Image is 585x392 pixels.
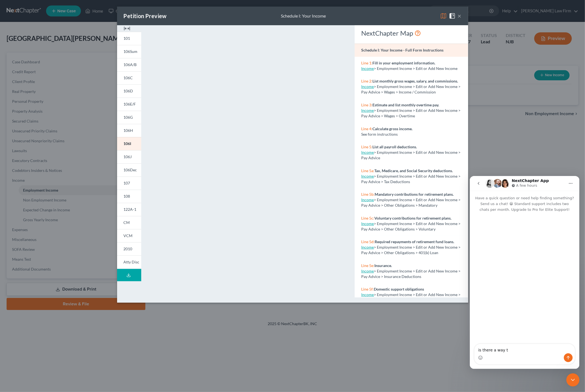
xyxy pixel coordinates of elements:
[361,84,374,89] a: Income
[361,150,374,155] a: Income
[117,71,141,84] a: 106C
[117,203,141,216] a: 122A-1
[374,66,457,71] span: > Employment Income > Edit or Add New Income
[117,111,141,124] a: 106G
[361,168,374,173] span: Line 5a:
[124,154,132,159] span: 106J
[470,176,580,369] iframe: Intercom live chat
[372,79,458,83] strong: List monthly gross wages, salary, and commissions.
[124,207,137,212] span: 122A-1
[124,246,132,251] span: 2010
[124,89,133,93] span: 106D
[361,287,374,291] span: Line 5f:
[361,66,374,71] a: Income
[124,220,130,225] span: CM
[124,167,137,172] span: 106Dec
[440,13,447,19] img: map-eea8200ae884c6f1103ae1953ef3d486a96c86aabb227e865a55264e3737af1f.svg
[117,58,141,71] a: 106A/B
[361,79,372,83] span: Line 2:
[124,181,130,185] span: 107
[361,245,374,249] a: Income
[361,174,374,178] a: Income
[361,144,372,149] span: Line 5:
[117,124,141,137] a: 106H
[281,13,326,19] div: Schedule I: Your Income
[361,103,372,107] span: Line 3:
[361,269,374,273] a: Income
[124,102,136,106] span: 106E/F
[361,245,460,255] span: > Employment Income > Edit or Add New Income > Pay Advice > Other Obligations > 401(k) Loan
[361,292,460,302] span: > Employment Income > Edit or Add New Income > Pay Advice > Other Obligations > Domestic Sup.
[361,216,374,220] span: Line 5c:
[124,115,133,120] span: 106G
[372,103,439,107] strong: Estimate and list monthly overtime pay.
[374,216,451,220] strong: Voluntary contributions for retirement plans.
[124,141,131,146] span: 106I
[361,132,398,137] span: See form instructions
[117,84,141,98] a: 106D
[361,221,460,231] span: > Employment Income > Edit or Add New Income > Pay Advice > Other Obligations > Voluntary
[361,197,460,208] span: > Employment Income > Edit or Add New Income > Pay Advice > Other Obligations > Mandatory
[117,32,141,45] a: 101
[117,190,141,203] a: 108
[374,263,392,268] strong: Insurance.
[361,174,460,184] span: > Employment Income > Edit or Add New Income > Pay Advice > Tax Deductions
[124,75,133,80] span: 106C
[117,163,141,177] a: 106Dec
[124,12,167,20] div: Petition Preview
[361,269,460,279] span: > Employment Income > Edit or Add New Income > Pay Advice > Insurance Deductions
[361,61,372,65] span: Line 1:
[361,192,375,197] span: Line 5b:
[124,36,130,41] span: 101
[124,49,138,54] span: 106Sum
[566,373,580,387] iframe: Intercom live chat
[361,29,461,38] div: NextChapter Map
[117,229,141,242] a: VCM
[124,62,137,67] span: 106A/B
[117,242,141,255] a: 2010
[372,126,412,131] strong: Calculate gross income.
[124,194,130,198] span: 108
[449,13,456,19] img: help-close-5ba153eb36485ed6c1ea00a893f15db1cb9b99d6cae46e1a8edb6c62d00a1a76.svg
[361,108,374,113] a: Income
[361,150,460,160] span: > Employment Income > Edit or Add New Income > Pay Advice
[117,216,141,229] a: CM
[361,84,460,94] span: > Employment Income > Edit or Add New Income > Pay Advice > Wages > Income / Commission
[117,150,141,163] a: 106J
[375,192,454,197] strong: Mandatory contributions for retirement plans.
[361,263,374,268] span: Line 5e:
[361,292,374,297] a: Income
[151,30,345,297] iframe: <object ng-attr-data='[URL][DOMAIN_NAME]' type='application/pdf' width='100%' height='975px'></ob...
[361,197,374,202] a: Income
[458,13,462,19] button: ×
[124,128,133,133] span: 106H
[374,168,453,173] strong: Tax, Medicare, and Social Security deductions.
[361,108,460,118] span: > Employment Income > Edit or Add New Income > Pay Advice > Wages > Overtime
[361,239,375,244] span: Line 5d:
[372,144,417,149] strong: List all payroll deductions.
[117,255,141,269] a: Atty Disc
[124,25,130,32] img: expand-e0f6d898513216a626fdd78e52531dac95497ffd26381d4c15ee2fc46db09dca.svg
[124,233,133,238] span: VCM
[124,260,140,264] span: Atty Disc
[117,45,141,58] a: 106Sum
[372,61,435,65] strong: Fill in your employment information.
[361,221,374,226] a: Income
[117,137,141,150] a: 106I
[361,126,372,131] span: Line 4:
[361,48,443,52] strong: Schedule I: Your Income - Full Form Instructions
[117,177,141,190] a: 107
[375,239,454,244] strong: Required repayments of retirement fund loans.
[374,287,424,291] strong: Domestic support obligations
[117,98,141,111] a: 106E/F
